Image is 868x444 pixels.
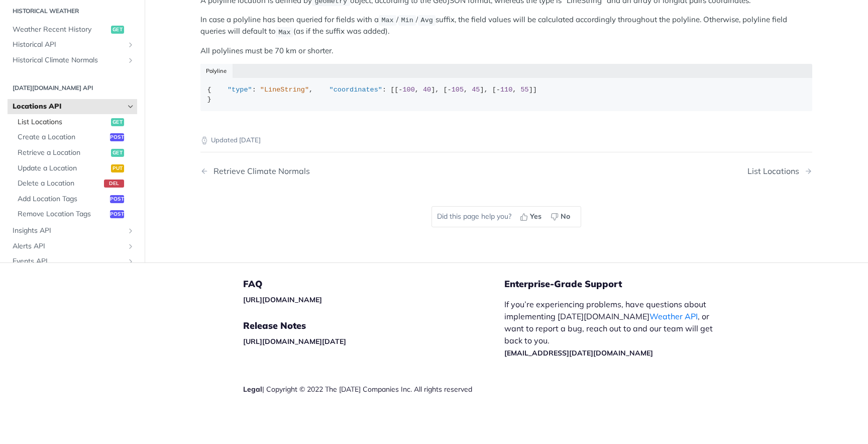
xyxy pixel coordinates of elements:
[13,176,137,191] a: Delete a Locationdel
[500,86,512,94] span: 110
[452,86,464,94] span: 105
[8,53,137,68] a: Historical Climate NormalsShow subpages for Historical Climate Normals
[747,166,804,176] div: List Locations
[13,226,124,236] span: Insights API
[207,85,806,105] div: { : , : [[ , ], [ , ], [ , ]] }
[18,148,108,158] span: Retrieve a Location
[13,192,137,207] a: Add Location Tagspost
[18,163,108,173] span: Update a Location
[496,86,500,94] span: -
[431,206,581,227] div: Did this page help you?
[127,56,135,64] button: Show subpages for Historical Climate Normals
[13,40,124,50] span: Historical API
[27,58,35,66] img: tab_domain_overview_orange.svg
[448,86,452,94] span: -
[200,135,812,145] p: Updated [DATE]
[127,242,135,250] button: Show subpages for Alerts API
[401,17,413,24] span: Min
[504,298,723,359] p: If you’re experiencing problems, have questions about implementing [DATE][DOMAIN_NAME] , or want ...
[13,207,137,222] a: Remove Location Tagspost
[200,14,812,38] p: In case a polyline has been queried for fields with a / / suffix, the field values will be calcul...
[111,118,124,126] span: get
[127,257,135,265] button: Show subpages for Events API
[504,278,739,290] h5: Enterprise-Grade Support
[38,59,90,66] div: Domain Overview
[13,241,124,251] span: Alerts API
[110,133,124,141] span: post
[521,86,529,94] span: 55
[18,209,107,219] span: Remove Location Tags
[228,86,252,94] span: "type"
[208,166,310,176] div: Retrieve Climate Normals
[110,210,124,218] span: post
[127,41,135,49] button: Show subpages for Historical API
[127,103,135,111] button: Hide subpages for Locations API
[243,337,346,346] a: [URL][DOMAIN_NAME][DATE]
[104,180,124,188] span: del
[111,26,124,34] span: get
[127,227,135,235] button: Show subpages for Insights API
[243,278,504,290] h5: FAQ
[530,211,541,222] span: Yes
[18,179,101,189] span: Delete a Location
[423,86,431,94] span: 40
[504,348,653,358] a: [EMAIL_ADDRESS][DATE][DOMAIN_NAME]
[28,16,49,24] div: v 4.0.25
[13,55,124,65] span: Historical Climate Normals
[516,209,547,224] button: Yes
[8,223,137,238] a: Insights APIShow subpages for Insights API
[200,45,812,57] p: All polylines must be 70 km or shorter.
[111,59,169,66] div: Keywords by Traffic
[13,145,137,160] a: Retrieve a Locationget
[398,86,402,94] span: -
[111,164,124,172] span: put
[547,209,576,224] button: No
[18,194,107,204] span: Add Location Tags
[13,115,137,130] a: List Locationsget
[243,384,504,394] div: | Copyright © 2022 The [DATE] Companies Inc. All rights reserved
[18,117,108,127] span: List Locations
[561,211,570,222] span: No
[200,166,463,176] a: Previous Page: Retrieve Climate Normals
[8,37,137,52] a: Historical APIShow subpages for Historical API
[8,254,137,269] a: Events APIShow subpages for Events API
[243,385,262,394] a: Legal
[8,239,137,254] a: Alerts APIShow subpages for Alerts API
[110,195,124,203] span: post
[13,130,137,145] a: Create a Locationpost
[8,7,137,16] h2: Historical Weather
[8,83,137,93] h2: [DATE][DOMAIN_NAME] API
[402,86,414,94] span: 100
[8,99,137,114] a: Locations APIHide subpages for Locations API
[747,166,812,176] a: Next Page: List Locations
[649,311,698,321] a: Weather API
[330,86,382,94] span: "coordinates"
[26,26,133,34] div: Domain: [DOMAIN_NAME][DATE]
[13,256,124,267] span: Events API
[472,86,480,94] span: 45
[16,26,24,34] img: website_grey.svg
[100,58,108,66] img: tab_keywords_by_traffic_grey.svg
[260,86,309,94] span: "LineString"
[18,132,107,142] span: Create a Location
[111,149,124,157] span: get
[200,156,812,186] nav: Pagination Controls
[16,16,24,24] img: logo_orange.svg
[13,25,108,35] span: Weather Recent History
[13,102,124,112] span: Locations API
[8,22,137,37] a: Weather Recent Historyget
[278,28,290,36] span: Max
[381,17,393,24] span: Max
[421,17,433,24] span: Avg
[13,161,137,176] a: Update a Locationput
[243,320,504,332] h5: Release Notes
[243,295,322,304] a: [URL][DOMAIN_NAME]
